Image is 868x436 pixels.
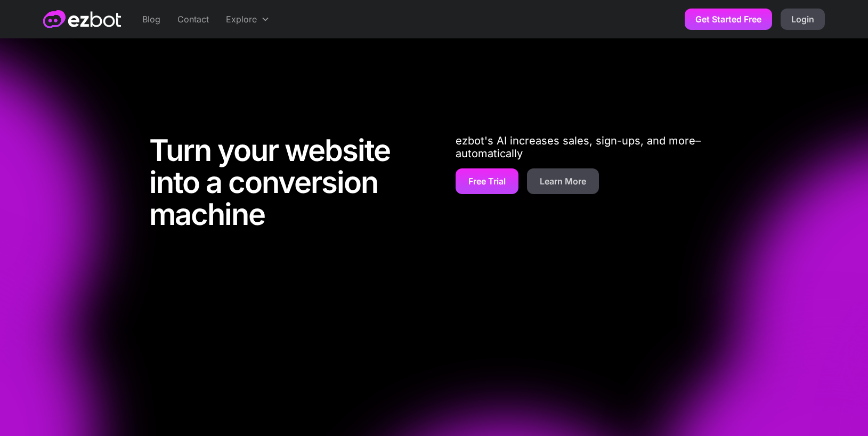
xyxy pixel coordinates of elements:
a: Get Started Free [685,9,772,30]
div: Explore [226,13,257,26]
a: Free Trial [456,168,518,194]
a: Learn More [527,168,599,194]
a: Login [781,9,825,30]
a: home [43,10,121,28]
h1: Turn your website into a conversion machine [149,134,413,236]
p: ezbot's AI increases sales, sign-ups, and more–automatically [456,134,719,160]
